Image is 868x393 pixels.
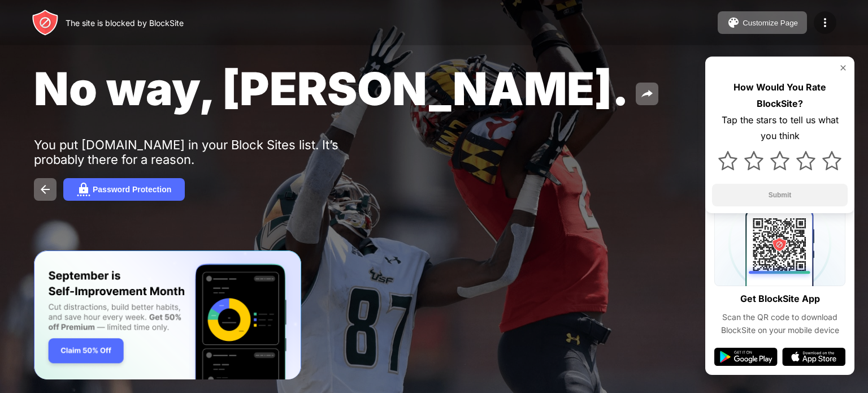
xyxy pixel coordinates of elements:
[712,112,848,145] div: Tap the stars to tell us what you think
[818,16,832,29] img: menu-icon.svg
[718,11,807,34] button: Customize Page
[822,151,841,170] img: star.svg
[727,16,740,29] img: pallet.svg
[34,137,383,167] div: You put [DOMAIN_NAME] in your Block Sites list. It’s probably there for a reason.
[796,151,815,170] img: star.svg
[782,348,845,366] img: app-store.svg
[640,87,654,101] img: share.svg
[714,348,778,366] img: google-play.svg
[93,185,171,194] div: Password Protection
[839,63,848,72] img: rate-us-close.svg
[744,151,763,170] img: star.svg
[38,183,52,196] img: back.svg
[34,251,301,380] iframe: Banner
[740,291,820,307] div: Get BlockSite App
[77,183,90,196] img: password.svg
[712,184,848,206] button: Submit
[63,178,185,201] button: Password Protection
[770,151,789,170] img: star.svg
[718,151,737,170] img: star.svg
[743,19,798,27] div: Customize Page
[32,9,59,36] img: header-logo.svg
[34,61,629,116] span: No way, [PERSON_NAME].
[714,311,845,336] div: Scan the QR code to download BlockSite on your mobile device
[712,79,848,112] div: How Would You Rate BlockSite?
[66,18,184,28] div: The site is blocked by BlockSite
